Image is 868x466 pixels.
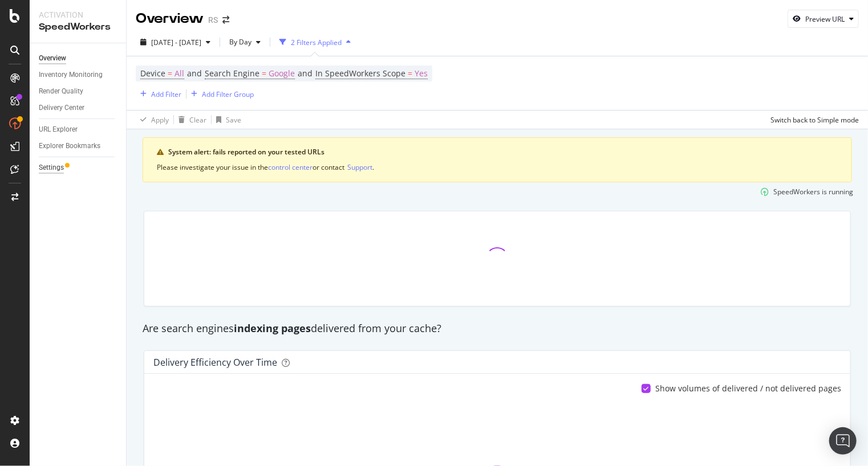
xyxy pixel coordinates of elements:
span: and [298,68,313,79]
div: RS [208,14,218,26]
div: Activation [39,9,117,21]
span: Yes [415,66,428,81]
button: Preview URL [788,10,859,28]
div: Support [347,162,372,172]
div: Preview URL [805,14,845,24]
span: Google [269,66,295,81]
div: Save [226,115,241,125]
div: Add Filter Group [202,89,254,99]
div: Render Quality [39,85,83,97]
span: = [408,68,412,79]
div: Overview [136,9,204,28]
div: Explorer Bookmarks [39,140,100,152]
button: Save [212,111,241,129]
div: System alert: fails reported on your tested URLs [168,147,838,157]
span: All [175,66,184,81]
span: = [262,68,266,79]
div: Switch back to Simple mode [770,115,859,125]
span: Search Engine [205,68,259,79]
div: Inventory Monitoring [39,69,103,81]
button: 2 Filters Applied [275,33,355,51]
button: Switch back to Simple mode [766,111,859,129]
a: Settings [39,162,118,174]
div: Clear [189,115,206,125]
div: Show volumes of delivered / not delivered pages [655,383,841,394]
span: In SpeedWorkers Scope [315,68,405,79]
div: Open Intercom Messenger [829,427,857,455]
button: control center [268,162,313,173]
div: Apply [151,115,169,125]
span: [DATE] - [DATE] [151,38,201,47]
div: Delivery Center [39,102,84,114]
button: Clear [174,111,206,129]
div: Are search engines delivered from your cache? [137,321,858,336]
button: Apply [136,111,169,129]
a: Overview [39,52,118,64]
strong: indexing pages [234,321,311,335]
a: Inventory Monitoring [39,69,118,81]
div: Please investigate your issue in the or contact . [157,162,838,173]
a: Render Quality [39,85,118,97]
a: URL Explorer [39,124,118,136]
button: [DATE] - [DATE] [136,33,215,51]
div: Delivery Efficiency over time [153,357,277,368]
div: SpeedWorkers is running [773,187,853,197]
button: Add Filter [136,87,181,101]
span: By Day [225,37,252,47]
div: Overview [39,52,66,64]
a: Explorer Bookmarks [39,140,118,152]
div: URL Explorer [39,124,78,136]
div: arrow-right-arrow-left [222,16,229,24]
div: control center [268,162,313,172]
span: and [187,68,202,79]
div: Add Filter [151,89,181,99]
button: Add Filter Group [186,87,254,101]
div: SpeedWorkers [39,21,117,34]
div: 2 Filters Applied [291,38,342,47]
span: = [168,68,172,79]
button: Support [347,162,372,173]
a: Delivery Center [39,102,118,114]
div: warning banner [143,137,852,182]
span: Device [140,68,165,79]
button: By Day [225,33,265,51]
div: Settings [39,162,64,174]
